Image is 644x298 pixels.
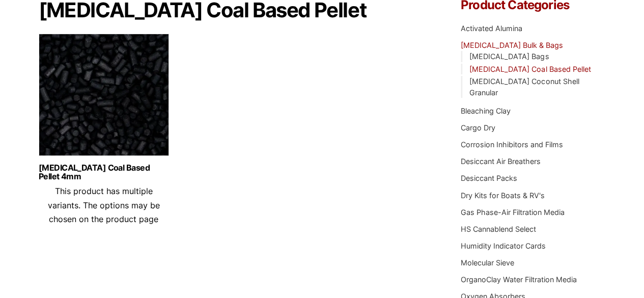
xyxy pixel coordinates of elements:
[461,174,517,182] a: Desiccant Packs
[461,41,563,49] a: [MEDICAL_DATA] Bulk & Bags
[461,275,577,284] a: OrganoClay Water Filtration Media
[461,157,541,166] a: Desiccant Air Breathers
[461,208,565,216] a: Gas Phase-Air Filtration Media
[469,65,591,73] a: [MEDICAL_DATA] Coal Based Pellet
[39,164,169,181] a: [MEDICAL_DATA] Coal Based Pellet 4mm
[48,186,160,224] span: This product has multiple variants. The options may be chosen on the product page
[469,77,579,97] a: [MEDICAL_DATA] Coconut Shell Granular
[461,123,495,132] a: Cargo Dry
[461,140,563,149] a: Corrosion Inhibitors and Films
[461,106,511,115] a: Bleaching Clay
[461,258,514,267] a: Molecular Sieve
[461,24,522,33] a: Activated Alumina
[469,52,549,61] a: [MEDICAL_DATA] Bags
[461,241,546,250] a: Humidity Indicator Cards
[461,225,536,233] a: HS Cannablend Select
[39,34,169,161] img: Activated Carbon 4mm Pellets
[461,191,545,200] a: Dry Kits for Boats & RV's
